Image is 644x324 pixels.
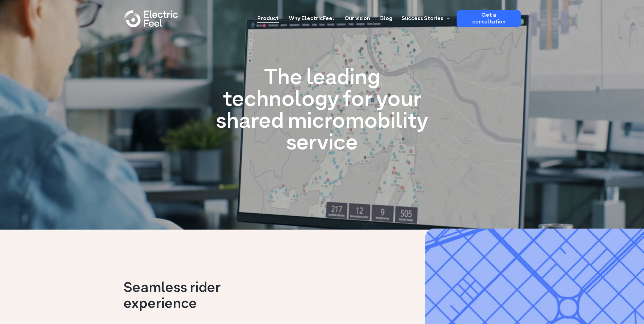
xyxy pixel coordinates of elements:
[457,10,521,27] a: Get a consultation
[599,279,634,314] iframe: Chatbot
[214,68,431,155] h1: The leading technology for your shared micromobility service
[3,10,106,62] iframe: profile
[289,10,334,23] a: Why ElectricFeel
[398,10,452,27] div: Success Stories
[402,15,443,23] div: Success Stories
[380,10,392,23] a: Blog
[124,281,286,312] h3: Seamless rider experience
[25,27,58,40] input: Submit
[257,10,279,23] a: Product
[345,10,370,23] a: Our vision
